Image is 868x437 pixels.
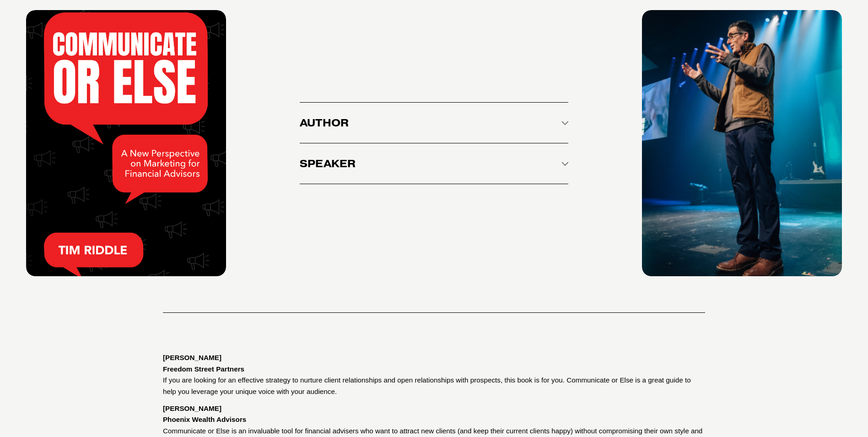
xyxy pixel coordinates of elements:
button: Speaker [300,143,568,184]
span: Author [300,116,562,129]
span: Speaker [300,157,562,170]
strong: [PERSON_NAME] Freedom Street Partners [163,354,244,372]
p: If you are looking for an effective strategy to nurture client relationships and open relationshi... [163,352,705,397]
button: Author [300,103,568,143]
strong: [PERSON_NAME] Phoenix Wealth Advisors [163,404,246,423]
